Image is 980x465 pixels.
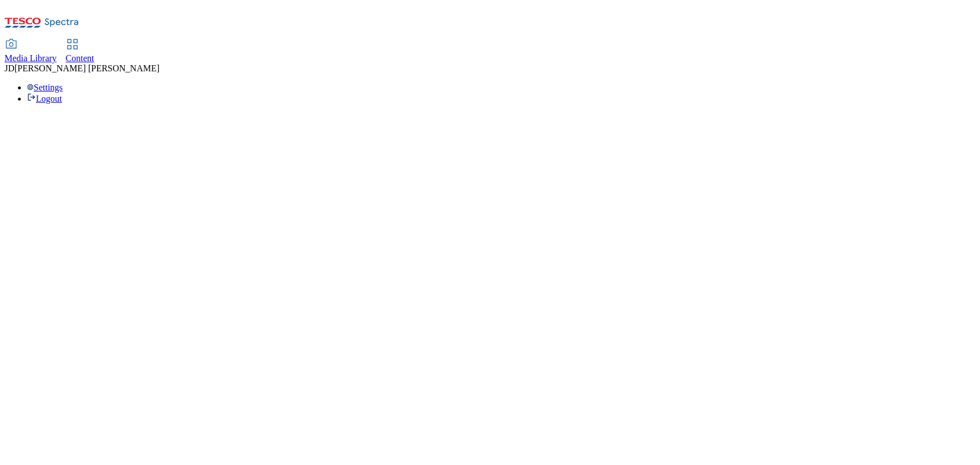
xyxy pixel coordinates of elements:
a: Media Library [4,40,57,63]
a: Content [66,40,94,63]
span: Media Library [4,53,57,63]
span: [PERSON_NAME] [PERSON_NAME] [15,63,159,73]
span: JD [4,63,15,73]
a: Logout [27,94,62,103]
span: Content [66,53,94,63]
a: Settings [27,83,63,92]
